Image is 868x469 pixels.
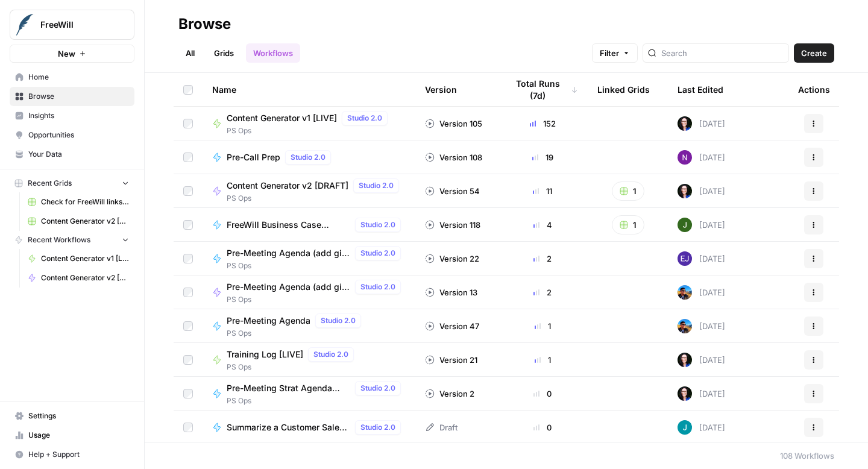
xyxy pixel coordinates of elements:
[212,73,406,106] div: Name
[507,320,578,332] div: 1
[58,48,75,60] span: New
[360,422,395,433] span: Studio 2.0
[41,253,129,264] span: Content Generator v1 [LIVE]
[10,174,134,192] button: Recent Grids
[612,181,644,201] button: 1
[678,420,725,435] div: [DATE]
[227,421,350,433] span: Summarize a Customer Sales Call
[207,43,241,63] a: Grids
[227,112,337,124] span: Content Generator v1 [LIVE]
[678,353,725,367] div: [DATE]
[212,218,406,232] a: FreeWill Business Case Generator v2Studio 2.0
[212,111,406,136] a: Content Generator v1 [LIVE]Studio 2.0PS Ops
[678,116,692,131] img: qbv1ulvrwtta9e8z8l6qv22o0bxd
[227,395,406,406] span: PS Ops
[28,234,90,245] span: Recent Workflows
[780,450,834,462] div: 108 Workflows
[425,185,480,197] div: Version 54
[246,43,300,63] a: Workflows
[597,73,650,106] div: Linked Grids
[507,253,578,265] div: 2
[347,113,382,124] span: Studio 2.0
[678,386,725,401] div: [DATE]
[227,328,366,339] span: PS Ops
[212,381,406,406] a: Pre-Meeting Strat Agenda (all-team test environment)Studio 2.0PS Ops
[425,421,458,433] div: Draft
[10,125,134,145] a: Opportunities
[678,73,723,106] div: Last Edited
[313,349,348,360] span: Studio 2.0
[678,319,692,333] img: guc7rct96eu9q91jrjlizde27aab
[321,315,356,326] span: Studio 2.0
[425,253,479,265] div: Version 22
[212,150,406,165] a: Pre-Call PrepStudio 2.0
[28,178,72,189] span: Recent Grids
[600,47,619,59] span: Filter
[178,43,202,63] a: All
[227,294,406,305] span: PS Ops
[227,260,406,271] span: PS Ops
[507,73,578,106] div: Total Runs (7d)
[10,87,134,106] a: Browse
[10,106,134,125] a: Insights
[507,185,578,197] div: 11
[592,43,638,63] button: Filter
[425,73,457,106] div: Version
[212,313,406,339] a: Pre-Meeting AgendaStudio 2.0PS Ops
[10,406,134,426] a: Settings
[10,231,134,249] button: Recent Workflows
[425,286,477,298] div: Version 13
[227,247,350,259] span: Pre-Meeting Agenda (add gift data)
[425,219,480,231] div: Version 118
[425,118,482,130] div: Version 105
[425,320,479,332] div: Version 47
[14,14,36,36] img: FreeWill Logo
[41,216,129,227] span: Content Generator v2 [DRAFT] Test All Product Combos
[10,45,134,63] button: New
[28,91,129,102] span: Browse
[678,251,725,266] div: [DATE]
[678,184,725,198] div: [DATE]
[360,282,395,292] span: Studio 2.0
[10,445,134,464] button: Help + Support
[360,248,395,259] span: Studio 2.0
[28,449,129,460] span: Help + Support
[678,386,692,401] img: qbv1ulvrwtta9e8z8l6qv22o0bxd
[41,197,129,207] span: Check for FreeWill links on partner's external website
[212,347,406,373] a: Training Log [LIVE]Studio 2.0PS Ops
[227,125,392,136] span: PS Ops
[507,151,578,163] div: 19
[360,219,395,230] span: Studio 2.0
[507,354,578,366] div: 1
[291,152,325,163] span: Studio 2.0
[22,192,134,212] a: Check for FreeWill links on partner's external website
[227,382,350,394] span: Pre-Meeting Strat Agenda (all-team test environment)
[425,151,482,163] div: Version 108
[227,362,359,373] span: PS Ops
[507,286,578,298] div: 2
[678,285,725,300] div: [DATE]
[360,383,395,394] span: Studio 2.0
[178,14,231,34] div: Browse
[212,178,406,204] a: Content Generator v2 [DRAFT]Studio 2.0PS Ops
[227,348,303,360] span: Training Log [LIVE]
[22,268,134,288] a: Content Generator v2 [DRAFT]
[425,354,477,366] div: Version 21
[28,130,129,140] span: Opportunities
[661,47,784,59] input: Search
[678,184,692,198] img: qbv1ulvrwtta9e8z8l6qv22o0bxd
[425,388,474,400] div: Version 2
[41,272,129,283] span: Content Generator v2 [DRAFT]
[10,10,134,40] button: Workspace: FreeWill
[28,110,129,121] span: Insights
[22,249,134,268] a: Content Generator v1 [LIVE]
[678,218,692,232] img: 5v0yozua856dyxnw4lpcp45mgmzh
[678,251,692,266] img: m3qvh7q8nj5ub4428cfxnt40o173
[28,411,129,421] span: Settings
[227,151,280,163] span: Pre-Call Prep
[678,353,692,367] img: qbv1ulvrwtta9e8z8l6qv22o0bxd
[612,215,644,234] button: 1
[798,73,830,106] div: Actions
[227,315,310,327] span: Pre-Meeting Agenda
[678,150,692,165] img: kedmmdess6i2jj5txyq6cw0yj4oc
